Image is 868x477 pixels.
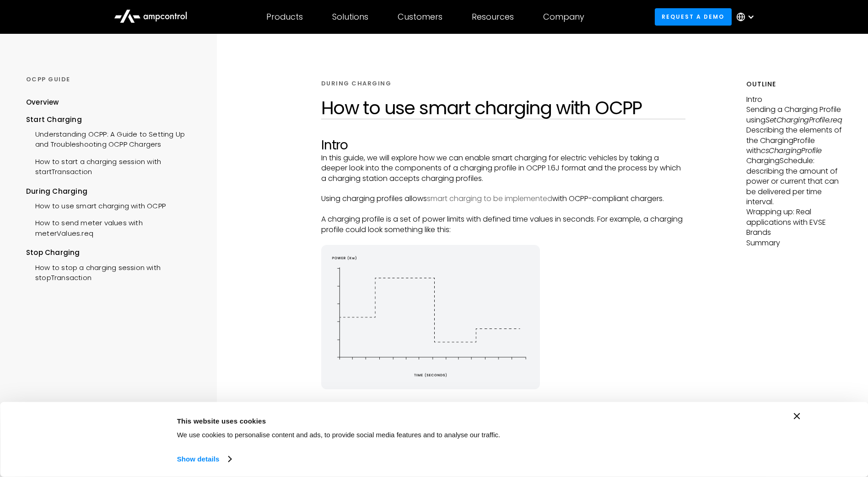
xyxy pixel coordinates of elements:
div: During Charging [26,186,199,196]
a: How to use smart charging with OCPP [26,196,166,213]
div: Solutions [332,12,368,22]
div: Stop Charging [26,248,199,258]
a: How to start a charging session with startTransaction [26,152,199,180]
p: ‍ [321,394,686,404]
a: Understanding OCPP: A Guide to Setting Up and Troubleshooting OCPP Chargers [26,125,199,152]
div: Company [543,12,584,22]
p: In this guide, we will explore how we can enable smart charging for electric vehicles by taking a... [321,153,686,184]
div: Customers [398,12,442,22]
p: ChargingSchedule: describing the amount of power or current that can be delivered per time interval. [746,156,842,207]
button: Close banner [794,413,800,419]
p: Intro [746,95,842,105]
div: DURING CHARGING [321,79,392,88]
a: How to send meter values with meterValues.req [26,213,199,241]
p: Summary [746,238,842,248]
div: OCPP GUIDE [26,75,199,84]
p: ‍ [321,235,686,245]
em: csChargingProfile [761,145,822,156]
div: Overview [26,97,59,107]
a: Overview [26,97,59,114]
span: We use cookies to personalise content and ads, to provide social media features and to analyse ou... [177,431,501,439]
em: SetChargingProfile.req [766,115,842,125]
h5: Outline [746,79,842,89]
p: ‍ [321,204,686,214]
p: Wrapping up: Real applications with EVSE Brands [746,207,842,238]
div: Start Charging [26,115,199,125]
a: How to stop a charging session with stopTransaction [26,258,199,286]
p: Describing the elements of the ChargingProfile with [746,125,842,156]
div: Resources [472,12,514,22]
p: Using charging profiles allows with OCPP-compliant chargers. [321,194,686,204]
button: Okay [646,413,777,440]
a: smart charging to be implemented [427,193,552,204]
h1: How to use smart charging with OCPP [321,97,686,119]
a: Request a demo [655,8,732,25]
div: Products [266,12,303,22]
p: Sending a Charging Profile using [746,105,842,125]
a: Show details [177,452,231,466]
h2: Intro [321,138,686,153]
div: This website uses cookies [177,415,625,426]
p: ‍ [321,184,686,194]
p: A charging profile is a set of power limits with defined time values in seconds. For example, a c... [321,214,686,235]
img: energy diagram [321,245,540,389]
